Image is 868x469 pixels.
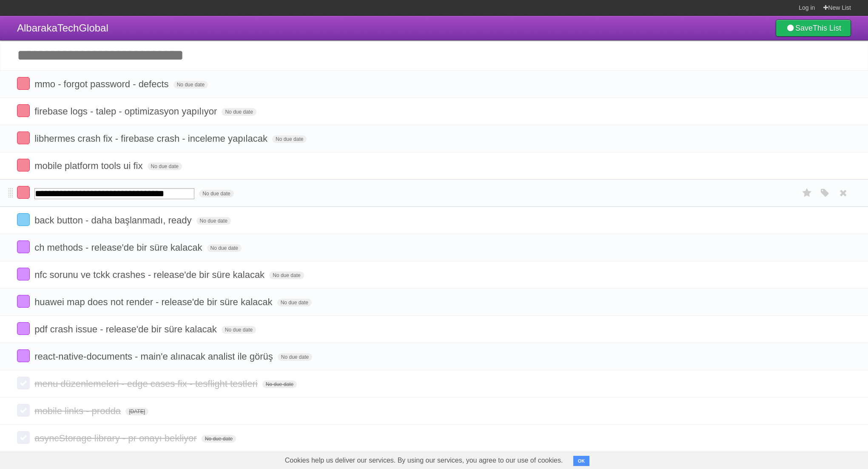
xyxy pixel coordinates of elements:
button: OK [573,456,590,466]
label: Done [17,186,30,199]
span: No due date [272,135,307,143]
label: Done [17,104,30,117]
label: Star task [799,186,815,200]
label: Done [17,240,30,253]
span: No due date [269,272,304,279]
span: [DATE] [125,408,148,415]
span: No due date [196,217,231,225]
span: Cookies help us deliver our services. By using our services, you agree to our use of cookies. [276,452,572,469]
label: Done [17,349,30,362]
span: No due date [222,108,256,116]
span: No due date [148,163,182,170]
span: No due date [207,244,242,252]
span: No due date [222,326,256,334]
span: No due date [277,299,312,306]
span: react-native-documents - main'e alınacak analist ile görüş [34,351,275,362]
b: This List [813,24,841,32]
span: back button - daha başlanmadı, ready [34,215,194,226]
label: Done [17,295,30,308]
span: mobile platform tools ui fix [34,160,145,171]
label: Done [17,377,30,389]
label: Done [17,268,30,280]
span: pdf crash issue - release'de bir süre kalacak [34,324,219,335]
span: libhermes crash fix - firebase crash - inceleme yapılacak [34,133,270,144]
span: mmo - forgot password - defects [34,79,171,89]
a: SaveThis List [776,20,851,37]
span: menu düzenlemeleri - edge cases fix - tesflight testleri [34,378,260,389]
span: huawei map does not render - release'de bir süre kalacak [34,297,274,307]
span: No due date [174,81,208,89]
label: Done [17,404,30,417]
span: No due date [262,380,297,388]
label: Done [17,159,30,172]
label: Done [17,77,30,90]
span: nfc sorunu ve tckk crashes - release'de bir süre kalacak [34,269,267,280]
span: No due date [202,435,236,443]
label: Done [17,431,30,444]
span: mobile links - prodda [34,406,123,416]
span: No due date [278,353,312,361]
label: Done [17,322,30,335]
span: No due date [199,190,233,197]
span: firebase logs - talep - optimizasyon yapılıyor [34,106,219,117]
label: Done [17,132,30,144]
label: Done [17,213,30,226]
span: AlbarakaTechGlobal [17,22,108,34]
span: asyncStorage library - pr onayı bekliyor [34,433,199,443]
span: ch methods - release'de bir süre kalacak [34,242,204,253]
